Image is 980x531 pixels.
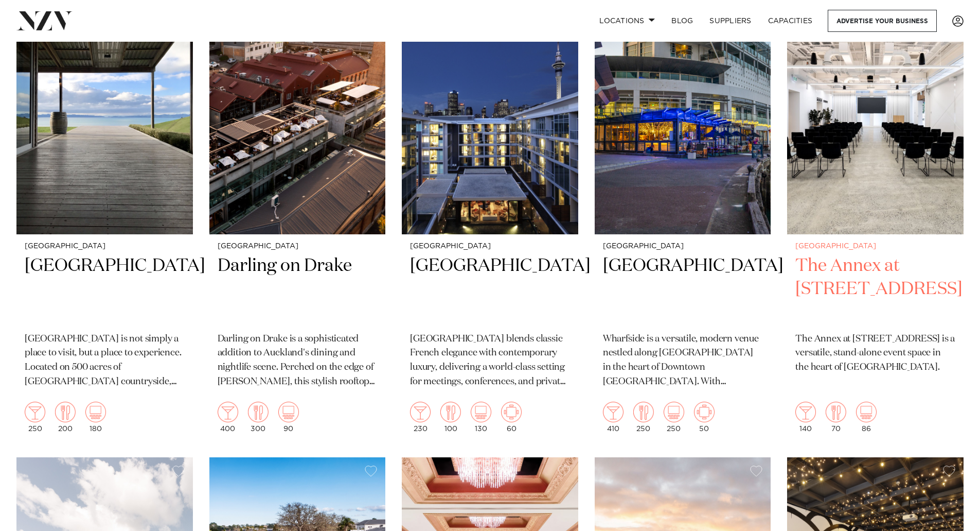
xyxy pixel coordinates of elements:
[633,402,654,433] div: 250
[663,10,701,32] a: BLOG
[856,402,877,422] img: theatre.png
[25,402,45,433] div: 250
[218,402,238,433] div: 400
[603,402,623,433] div: 410
[603,402,623,422] img: cocktail.png
[856,402,877,433] div: 86
[633,402,654,422] img: dining.png
[603,243,763,250] small: [GEOGRAPHIC_DATA]
[248,402,269,422] img: dining.png
[25,254,185,324] h2: [GEOGRAPHIC_DATA]
[591,10,663,32] a: Locations
[826,402,846,422] img: dining.png
[278,402,299,433] div: 90
[440,402,461,422] img: dining.png
[410,402,431,422] img: cocktail.png
[795,243,955,250] small: [GEOGRAPHIC_DATA]
[248,402,269,433] div: 300
[694,402,715,433] div: 50
[603,254,763,324] h2: [GEOGRAPHIC_DATA]
[278,402,299,422] img: theatre.png
[25,332,185,390] p: [GEOGRAPHIC_DATA] is not simply a place to visit, but a place to experience. Located on 500 acres...
[760,10,821,32] a: Capacities
[664,402,684,433] div: 250
[410,402,431,433] div: 230
[25,402,45,422] img: cocktail.png
[795,402,816,433] div: 140
[795,402,816,422] img: cocktail.png
[55,402,76,422] img: dining.png
[471,402,491,433] div: 130
[16,11,73,30] img: nzv-logo.png
[701,10,759,32] a: SUPPLIERS
[218,254,378,324] h2: Darling on Drake
[501,402,522,422] img: meeting.png
[694,402,715,422] img: meeting.png
[218,332,378,390] p: Darling on Drake is a sophisticated addition to Auckland's dining and nightlife scene. Perched on...
[471,402,491,422] img: theatre.png
[501,402,522,433] div: 60
[440,402,461,433] div: 100
[410,332,570,390] p: [GEOGRAPHIC_DATA] blends classic French elegance with contemporary luxury, delivering a world-cla...
[795,254,955,324] h2: The Annex at [STREET_ADDRESS]
[218,402,238,422] img: cocktail.png
[55,402,76,433] div: 200
[603,332,763,390] p: Wharfside is a versatile, modern venue nestled along [GEOGRAPHIC_DATA] in the heart of Downtown [...
[826,402,846,433] div: 70
[410,254,570,324] h2: [GEOGRAPHIC_DATA]
[218,243,378,250] small: [GEOGRAPHIC_DATA]
[85,402,106,433] div: 180
[664,402,684,422] img: theatre.png
[25,243,185,250] small: [GEOGRAPHIC_DATA]
[828,10,937,32] a: Advertise your business
[85,402,106,422] img: theatre.png
[795,332,955,375] p: The Annex at [STREET_ADDRESS] is a versatile, stand-alone event space in the heart of [GEOGRAPHIC...
[410,243,570,250] small: [GEOGRAPHIC_DATA]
